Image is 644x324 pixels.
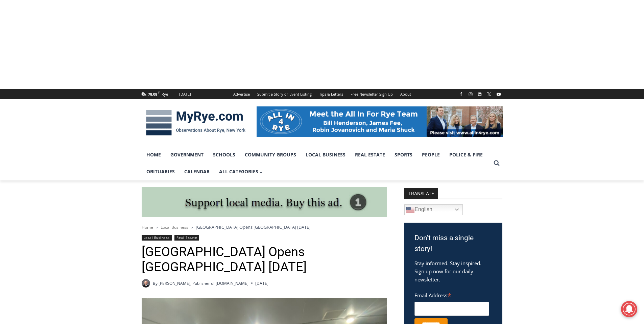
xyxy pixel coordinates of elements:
a: Home [142,224,153,230]
strong: TRANSLATE [404,188,438,199]
div: Rye [162,91,168,97]
a: Local Business [301,146,350,163]
a: Local Business [161,224,188,230]
img: en [406,206,414,214]
div: [DATE] [179,91,191,97]
button: View Search Form [491,157,503,169]
nav: Secondary Navigation [230,89,415,99]
a: Free Newsletter Sign Up [347,89,397,99]
a: People [417,146,445,163]
nav: Primary Navigation [142,146,491,180]
p: Stay informed. Stay inspired. Sign up now for our daily newsletter. [414,259,492,283]
a: X [485,90,493,98]
a: Community Groups [240,146,301,163]
span: F [158,91,160,94]
a: All Categories [214,163,268,180]
nav: Breadcrumbs [142,224,387,230]
a: YouTube [495,90,503,98]
span: [GEOGRAPHIC_DATA] Opens [GEOGRAPHIC_DATA] [DATE] [196,224,310,230]
time: [DATE] [255,280,268,286]
a: Schools [208,146,240,163]
a: Real Estate [174,235,199,241]
a: Submit a Story or Event Listing [254,89,315,99]
img: support local media, buy this ad [142,187,387,218]
a: Calendar [180,163,214,180]
img: MyRye.com [142,105,250,140]
a: Linkedin [476,90,484,98]
a: English [404,204,463,215]
a: Tips & Letters [315,89,347,99]
a: Sports [390,146,417,163]
a: Instagram [467,90,475,98]
a: Facebook [457,90,465,98]
label: Email Address [414,289,489,301]
a: Government [166,146,208,163]
span: 78.08 [148,92,157,97]
span: By [153,280,158,286]
h3: Don't miss a single story! [414,233,492,254]
a: Real Estate [350,146,390,163]
a: Author image [142,279,150,288]
h1: [GEOGRAPHIC_DATA] Opens [GEOGRAPHIC_DATA] [DATE] [142,244,387,275]
a: Obituaries [142,163,180,180]
span: > [156,225,158,230]
a: Police & Fire [445,146,487,163]
a: Local Business [142,235,172,241]
a: [PERSON_NAME], Publisher of [DOMAIN_NAME] [159,280,248,286]
a: Advertise [230,89,254,99]
a: About [397,89,415,99]
a: Home [142,146,166,163]
span: All Categories [219,168,263,175]
img: All in for Rye [257,106,503,137]
span: > [191,225,193,230]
